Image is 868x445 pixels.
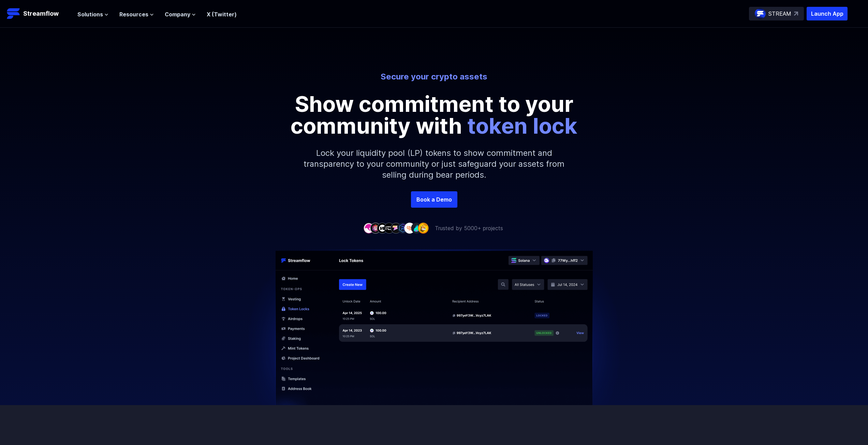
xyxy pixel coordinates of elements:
[119,10,148,18] span: Resources
[411,191,457,208] a: Book a Demo
[768,10,791,18] p: STREAM
[77,10,108,18] button: Solutions
[377,223,388,233] img: company-3
[418,223,429,233] img: company-9
[755,8,766,19] img: streamflow-logo-circle.png
[288,137,581,191] p: Lock your liquidity pool (LP) tokens to show commitment and transparency to your community or jus...
[165,10,190,18] span: Company
[7,7,71,20] a: Streamflow
[23,9,59,18] p: Streamflow
[397,223,408,233] img: company-6
[749,7,804,20] a: STREAM
[281,93,588,137] p: Show commitment to your community with
[794,12,798,16] img: top-right-arrow.svg
[77,10,103,18] span: Solutions
[370,223,381,233] img: company-2
[807,7,848,20] button: Launch App
[165,10,196,18] button: Company
[363,223,374,233] img: company-1
[119,10,154,18] button: Resources
[467,113,577,139] span: token lock
[391,223,401,233] img: company-5
[435,224,503,232] p: Trusted by 5000+ projects
[7,7,20,20] img: Streamflow Logo
[207,11,237,18] a: X (Twitter)
[240,249,629,422] img: Hero Image
[245,71,623,82] p: Secure your crypto assets
[384,223,395,233] img: company-4
[411,223,422,233] img: company-8
[404,223,415,233] img: company-7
